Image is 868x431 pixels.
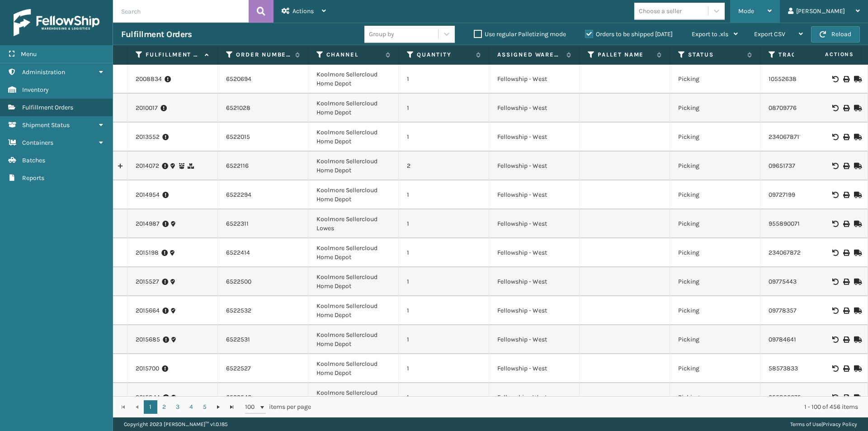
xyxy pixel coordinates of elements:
[854,134,859,140] i: Mark as Shipped
[489,65,580,94] td: Fellowship - West
[760,383,851,412] td: 9558900724
[236,51,291,59] label: Order Number
[598,51,652,59] label: Pallet Name
[843,365,849,372] i: Print BOL
[832,279,838,285] i: Void BOL
[228,403,236,411] span: Go to the last page
[218,180,308,209] td: 6522294
[797,47,859,62] span: Actions
[308,65,399,94] td: Koolmore Sellercloud Home Depot
[218,267,308,296] td: 6522500
[832,221,838,227] i: Void BOL
[399,94,489,123] td: 1
[308,296,399,325] td: Koolmore Sellercloud Home Depot
[670,267,760,296] td: Picking
[144,400,157,414] a: 1
[670,325,760,354] td: Picking
[843,163,849,169] i: Print BOL
[843,76,849,82] i: Print BOL
[308,238,399,267] td: Koolmore Sellercloud Home Depot
[218,296,308,325] td: 6522532
[778,51,833,59] label: Tracking Number
[760,325,851,354] td: 09784641
[136,335,160,344] a: 2015685
[218,325,308,354] td: 6522531
[832,336,838,343] i: Void BOL
[738,7,754,15] span: Mode
[854,76,859,82] i: Mark as Shipped
[843,134,849,140] i: Print BOL
[399,209,489,238] td: 1
[417,51,472,59] label: Quantity
[854,279,859,285] i: Mark as Shipped
[326,51,381,59] label: Channel
[832,76,838,82] i: Void BOL
[22,68,65,76] span: Administration
[489,209,580,238] td: Fellowship - West
[399,123,489,152] td: 1
[198,400,212,414] a: 5
[854,250,859,256] i: Mark as Shipped
[474,30,566,38] label: Use regular Palletizing mode
[136,133,160,142] a: 2013552
[843,105,849,111] i: Print BOL
[760,65,851,94] td: 10552638
[760,209,851,238] td: 9558900713
[136,161,159,171] a: 2014072
[136,364,159,373] a: 2015700
[843,394,849,401] i: Print BOL
[489,152,580,180] td: Fellowship - West
[670,65,760,94] td: Picking
[308,209,399,238] td: Koolmore Sellercloud Lowes
[308,325,399,354] td: Koolmore Sellercloud Home Depot
[854,163,859,169] i: Mark as Shipped
[489,354,580,383] td: Fellowship - West
[308,152,399,180] td: Koolmore Sellercloud Home Depot
[22,174,44,182] span: Reports
[670,152,760,180] td: Picking
[585,30,673,38] label: Orders to be shipped [DATE]
[489,296,580,325] td: Fellowship - West
[670,238,760,267] td: Picking
[854,394,859,401] i: Mark as Shipped
[218,383,308,412] td: 6522546
[843,221,849,227] i: Print BOL
[136,306,160,315] a: 2015664
[670,296,760,325] td: Picking
[399,383,489,412] td: 1
[308,94,399,123] td: Koolmore Sellercloud Home Depot
[136,219,160,228] a: 2014987
[399,267,489,296] td: 1
[843,250,849,256] i: Print BOL
[399,152,489,180] td: 2
[308,383,399,412] td: Koolmore Sellercloud Lowes
[124,417,228,431] p: Copyright 2023 [PERSON_NAME]™ v 1.0.185
[218,65,308,94] td: 6520694
[136,248,159,257] a: 2015198
[489,123,580,152] td: Fellowship - West
[157,400,171,414] a: 2
[399,354,489,383] td: 1
[22,104,73,111] span: Fulfillment Orders
[854,105,859,111] i: Mark as Shipped
[136,190,160,199] a: 2014954
[760,296,851,325] td: 09778357
[854,192,859,198] i: Mark as Shipped
[218,209,308,238] td: 6522311
[22,156,45,164] span: Batches
[121,29,192,40] h3: Fulfillment Orders
[670,209,760,238] td: Picking
[760,354,851,383] td: 58573833
[245,400,311,414] span: items per page
[832,163,838,169] i: Void BOL
[218,123,308,152] td: 6522015
[308,267,399,296] td: Koolmore Sellercloud Home Depot
[854,308,859,314] i: Mark as Shipped
[292,7,314,15] span: Actions
[171,400,184,414] a: 3
[670,123,760,152] td: Picking
[854,336,859,343] i: Mark as Shipped
[399,65,489,94] td: 1
[843,336,849,343] i: Print BOL
[760,267,851,296] td: 09775443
